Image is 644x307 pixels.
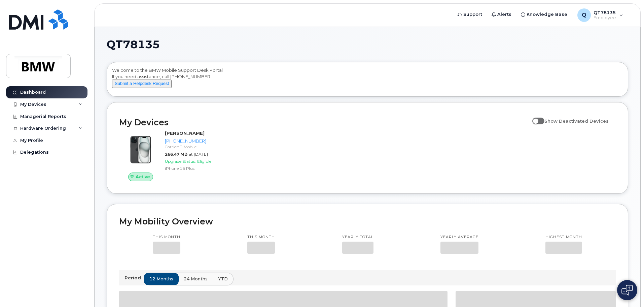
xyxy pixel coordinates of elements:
span: 24 months [184,276,208,282]
a: Submit a Helpdesk Request [112,81,172,86]
div: iPhone 15 Plus [165,165,235,171]
div: Carrier: T-Mobile [165,144,235,150]
img: iPhone_15_Black.png [124,133,157,166]
h2: My Mobility Overview [119,216,616,226]
span: at [DATE] [189,152,208,157]
span: Show Deactivated Devices [544,118,609,124]
input: Show Deactivated Devices [532,115,538,120]
p: Highest month [545,235,582,240]
strong: [PERSON_NAME] [165,130,205,136]
p: Yearly total [342,235,373,240]
p: This month [247,235,275,240]
button: Submit a Helpdesk Request [112,80,172,88]
div: [PHONE_NUMBER] [165,138,235,144]
span: Upgrade Status: [165,159,196,164]
span: Eligible [197,159,211,164]
h2: My Devices [119,117,529,127]
p: This month [153,235,180,240]
img: Open chat [621,285,633,296]
p: Period [124,275,144,281]
div: Welcome to the BMW Mobile Support Desk Portal If you need assistance, call [PHONE_NUMBER]. [112,67,623,94]
p: Yearly average [440,235,478,240]
span: 266.47 MB [165,152,187,157]
span: YTD [218,276,228,282]
span: QT78135 [107,39,160,50]
a: Active[PERSON_NAME][PHONE_NUMBER]Carrier: T-Mobile266.47 MBat [DATE]Upgrade Status:EligibleiPhone... [119,130,237,181]
span: Active [136,174,150,180]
